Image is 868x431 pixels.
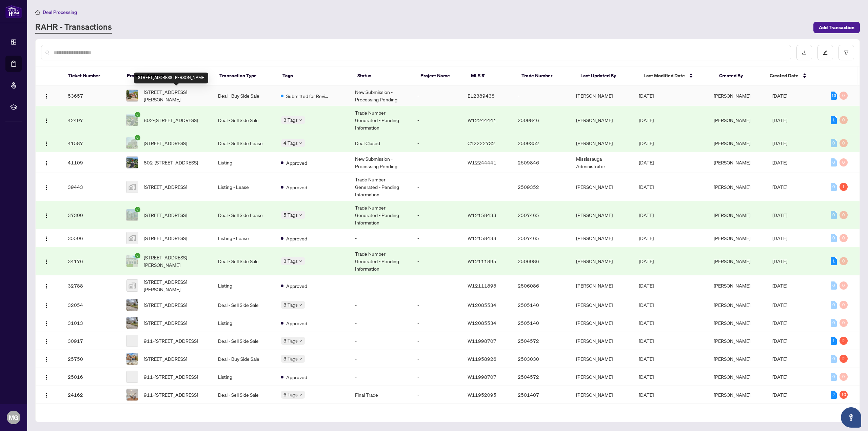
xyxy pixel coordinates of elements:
span: 3 Tags [283,257,298,265]
button: Logo [41,138,52,149]
td: - [350,332,412,350]
td: - [350,350,412,368]
button: Logo [41,90,52,101]
div: 0 [840,158,848,166]
span: 911-[STREET_ADDRESS] [144,391,198,398]
div: 0 [840,319,848,327]
span: Approved [286,373,307,381]
span: [PERSON_NAME] [714,140,750,146]
span: W11998707 [468,374,496,380]
span: [DATE] [772,338,787,344]
td: 25750 [62,350,121,368]
td: 2503030 [512,350,571,368]
span: [DATE] [772,320,787,326]
button: Logo [41,157,52,168]
td: 32788 [62,275,121,296]
img: thumbnail-img [126,90,138,101]
img: thumbnail-img [126,280,138,291]
td: - [412,332,462,350]
span: down [299,339,302,342]
span: Submitted for Review [286,92,330,100]
span: check-circle [135,135,140,140]
span: [STREET_ADDRESS] [144,355,187,363]
div: 0 [831,234,837,242]
span: [PERSON_NAME] [714,338,750,344]
span: [STREET_ADDRESS] [144,301,187,309]
td: New Submission - Processing Pending [350,152,412,173]
td: - [412,350,462,368]
button: Logo [41,353,52,364]
span: 3 Tags [283,301,298,309]
span: [DATE] [772,302,787,308]
td: - [350,275,412,296]
img: thumbnail-img [126,353,138,365]
span: down [299,393,302,396]
span: Last Modified Date [644,72,685,79]
td: [PERSON_NAME] [571,314,633,332]
img: thumbnail-img [126,232,138,244]
span: [DATE] [639,212,654,218]
span: W12085534 [468,302,496,308]
td: Deal - Sell Side Sale [213,106,275,134]
img: thumbnail-img [126,255,138,267]
td: [PERSON_NAME] [571,229,633,247]
div: 0 [840,116,848,124]
span: [DATE] [772,282,787,289]
td: - [412,247,462,275]
span: E12389438 [468,93,495,99]
button: Logo [41,371,52,382]
td: Trade Number Generated - Pending Information [350,106,412,134]
span: Approved [286,235,307,242]
span: [DATE] [772,93,787,99]
span: [PERSON_NAME] [714,356,750,362]
span: [PERSON_NAME] [714,320,750,326]
span: Created Date [770,72,798,79]
span: [DATE] [639,282,654,289]
span: Deal Processing [43,9,77,15]
img: thumbnail-img [126,389,138,400]
span: check-circle [135,207,140,212]
span: filter [844,50,849,55]
img: logo [5,5,22,18]
span: [PERSON_NAME] [714,374,750,380]
img: Logo [44,303,49,308]
td: - [412,314,462,332]
td: 2509352 [512,173,571,201]
img: Logo [44,213,49,218]
span: Approved [286,159,307,166]
td: 2509846 [512,152,571,173]
th: Status [352,66,415,85]
span: 5 Tags [283,211,298,219]
span: check-circle [135,112,140,117]
span: [DATE] [772,159,787,165]
td: [PERSON_NAME] [571,275,633,296]
img: Logo [44,339,49,344]
span: [DATE] [772,212,787,218]
td: 41109 [62,152,121,173]
span: [DATE] [772,117,787,123]
td: 24162 [62,386,121,404]
span: [DATE] [639,392,654,398]
img: Logo [44,94,49,99]
button: Logo [41,389,52,400]
span: [DATE] [639,140,654,146]
td: 2507465 [512,229,571,247]
button: Logo [41,317,52,328]
td: Listing [213,368,275,386]
td: - [412,106,462,134]
span: [DATE] [639,338,654,344]
button: Logo [41,256,52,267]
td: 35506 [62,229,121,247]
span: [DATE] [639,302,654,308]
div: 0 [831,183,837,191]
button: Logo [41,335,52,346]
td: 39443 [62,173,121,201]
td: - [350,314,412,332]
td: Listing - Lease [213,229,275,247]
div: 0 [840,257,848,265]
span: [DATE] [772,356,787,362]
div: 2 [840,355,848,363]
span: down [299,259,302,263]
td: Trade Number Generated - Pending Information [350,173,412,201]
div: 0 [840,92,848,100]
